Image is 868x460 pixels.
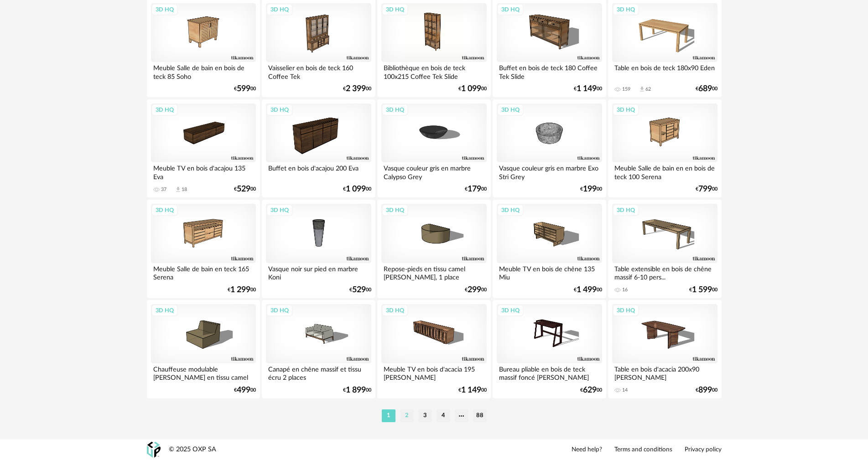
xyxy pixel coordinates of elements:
[175,186,182,193] span: Download icon
[696,387,717,393] div: € 00
[266,162,371,181] div: Buffet en bois d'acajou 200 Eva
[234,387,256,393] div: € 00
[497,4,524,16] div: 3D HQ
[352,287,366,293] span: 529
[147,300,260,398] a: 3D HQ Chauffeuse modulable [PERSON_NAME] en tissu camel €49900
[381,162,486,181] div: Vasque couleur gris en marbre Calypso Grey
[613,305,639,316] div: 3D HQ
[161,186,166,193] div: 37
[346,186,366,192] span: 1 099
[639,86,645,93] span: Download icon
[147,442,161,458] img: OXP
[696,86,717,92] div: € 00
[613,104,639,116] div: 3D HQ
[151,62,256,80] div: Meuble Salle de bain en bois de teck 85 Soho
[612,162,717,181] div: Meuble Salle de bain en en bois de teck 100 Serena
[613,204,639,216] div: 3D HQ
[493,300,606,398] a: 3D HQ Bureau pliable en bois de teck massif foncé [PERSON_NAME] €62900
[147,99,260,198] a: 3D HQ Meuble TV en bois d'acajou 135 Eva 37 Download icon 18 €52900
[234,86,256,92] div: € 00
[622,287,628,293] div: 16
[698,86,712,92] span: 689
[382,305,408,316] div: 3D HQ
[574,287,602,293] div: € 00
[493,99,606,198] a: 3D HQ Vasque couleur gris en marbre Exo Stri Grey €19900
[169,445,216,454] div: © 2025 OXP SA
[612,263,717,281] div: Table extensible en bois de chêne massif 6-10 pers...
[266,363,371,382] div: Canapé en chêne massif et tissu écru 2 places [GEOGRAPHIC_DATA]
[151,204,178,216] div: 3D HQ
[151,305,178,316] div: 3D HQ
[461,387,481,393] span: 1 149
[343,186,371,192] div: € 00
[151,104,178,116] div: 3D HQ
[377,300,490,398] a: 3D HQ Meuble TV en bois d'acacia 195 [PERSON_NAME] €1 14900
[228,287,256,293] div: € 00
[237,86,250,92] span: 599
[151,162,256,181] div: Meuble TV en bois d'acajou 135 Eva
[266,62,371,80] div: Vaisselier en bois de teck 160 Coffee Tek
[349,287,371,293] div: € 00
[382,104,408,116] div: 3D HQ
[468,186,481,192] span: 179
[346,387,366,393] span: 1 899
[377,99,490,198] a: 3D HQ Vasque couleur gris en marbre Calypso Grey €17900
[613,4,639,16] div: 3D HQ
[437,409,450,422] li: 4
[382,409,395,422] li: 1
[262,99,375,198] a: 3D HQ Buffet en bois d'acajou 200 Eva €1 09900
[497,263,602,281] div: Meuble TV en bois de chêne 135 Miu
[698,186,712,192] span: 799
[473,409,487,422] li: 88
[577,86,597,92] span: 1 149
[622,86,630,93] div: 159
[608,200,721,298] a: 3D HQ Table extensible en bois de chêne massif 6-10 pers... 16 €1 59900
[262,300,375,398] a: 3D HQ Canapé en chêne massif et tissu écru 2 places [GEOGRAPHIC_DATA] €1 89900
[614,446,672,454] a: Terms and conditions
[608,300,721,398] a: 3D HQ Table en bois d'acacia 200x90 [PERSON_NAME] 14 €89900
[612,363,717,382] div: Table en bois d'acacia 200x90 [PERSON_NAME]
[689,287,717,293] div: € 00
[468,287,481,293] span: 299
[497,104,524,116] div: 3D HQ
[583,387,597,393] span: 629
[465,287,487,293] div: € 00
[645,86,651,93] div: 62
[465,186,487,192] div: € 00
[497,162,602,181] div: Vasque couleur gris en marbre Exo Stri Grey
[698,387,712,393] span: 899
[696,186,717,192] div: € 00
[343,86,371,92] div: € 00
[497,62,602,80] div: Buffet en bois de teck 180 Coffee Tek Slide
[262,200,375,298] a: 3D HQ Vasque noir sur pied en marbre Koni €52900
[622,387,628,393] div: 14
[580,387,602,393] div: € 00
[266,263,371,281] div: Vasque noir sur pied en marbre Koni
[151,263,256,281] div: Meuble Salle de bain en teck 165 Serena
[151,363,256,382] div: Chauffeuse modulable [PERSON_NAME] en tissu camel
[151,4,178,16] div: 3D HQ
[147,200,260,298] a: 3D HQ Meuble Salle de bain en teck 165 Serena €1 29900
[266,4,293,16] div: 3D HQ
[577,287,597,293] span: 1 499
[400,409,414,422] li: 2
[381,62,486,80] div: Bibliothèque en bois de teck 100x215 Coffee Tek Slide
[382,204,408,216] div: 3D HQ
[237,186,250,192] span: 529
[381,263,486,281] div: Repose-pieds en tissu camel [PERSON_NAME], 1 place
[685,446,722,454] a: Privacy policy
[266,305,293,316] div: 3D HQ
[266,204,293,216] div: 3D HQ
[572,446,602,454] a: Need help?
[497,204,524,216] div: 3D HQ
[458,86,487,92] div: € 00
[230,287,250,293] span: 1 299
[182,186,187,193] div: 18
[583,186,597,192] span: 199
[458,387,487,393] div: € 00
[497,363,602,382] div: Bureau pliable en bois de teck massif foncé [PERSON_NAME]
[266,104,293,116] div: 3D HQ
[574,86,602,92] div: € 00
[381,363,486,382] div: Meuble TV en bois d'acacia 195 [PERSON_NAME]
[234,186,256,192] div: € 00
